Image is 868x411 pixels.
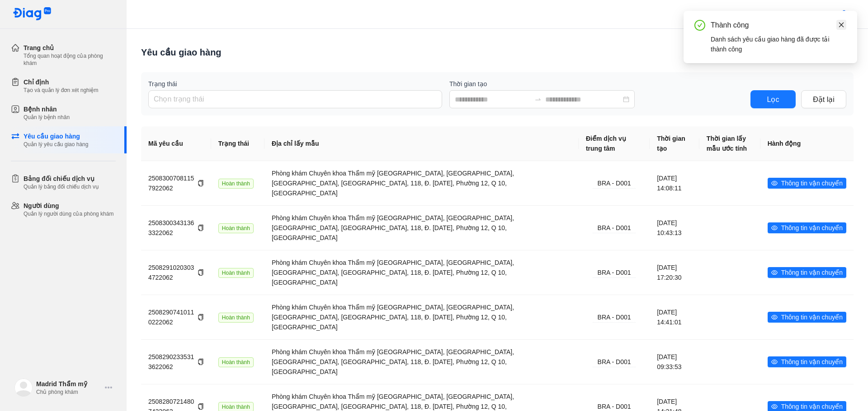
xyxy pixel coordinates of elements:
div: Trang chủ [24,43,116,52]
span: check-circle [694,20,705,31]
div: Chủ phòng khám [36,388,101,396]
label: Thời gian tạo [449,79,743,88]
span: copy [198,225,204,231]
button: Lọc [750,90,796,108]
img: logo [13,7,52,21]
div: Quản lý bệnh nhân [24,114,70,121]
div: Tổng quan hoạt động của phòng khám [24,52,116,67]
div: Madrid Thẩm mỹ [36,379,101,388]
td: [DATE] 10:43:13 [650,205,699,250]
img: logo [14,379,33,397]
span: eye [771,359,778,365]
div: Phòng khám Chuyên khoa Thẩm mỹ [GEOGRAPHIC_DATA], [GEOGRAPHIC_DATA], [GEOGRAPHIC_DATA], [GEOGRAPH... [272,258,571,287]
th: Thời gian lấy mẫu ước tính [699,126,760,161]
div: 25082902335313622062 [148,352,204,372]
button: eyeThông tin vận chuyển [768,222,846,233]
span: swap-right [534,96,542,103]
th: Địa chỉ lấy mẫu [264,126,579,161]
div: 25082907410110222062 [148,307,204,327]
span: close [838,22,844,28]
span: copy [198,359,204,365]
span: copy [198,269,204,276]
div: Bảng đối chiếu dịch vụ [24,174,99,183]
span: eye [771,403,778,410]
div: 25083007081157922062 [148,173,204,193]
th: Thời gian tạo [650,126,699,161]
div: Quản lý người dùng của phòng khám [24,210,113,217]
td: [DATE] 09:33:53 [650,339,699,384]
span: copy [198,180,204,186]
span: eye [771,314,778,320]
button: eyeThông tin vận chuyển [768,267,846,278]
div: Danh sách yêu cầu giao hàng đã được tải thành công [711,34,846,54]
span: Hoàn thành [218,313,254,323]
button: eyeThông tin vận chuyển [768,178,846,189]
div: Yêu cầu giao hàng [141,46,222,59]
div: Thành công [711,20,846,31]
span: Đặt lại [813,94,835,105]
th: Trạng thái [211,126,264,161]
span: eye [771,225,778,231]
th: Mã yêu cầu [141,126,211,161]
td: [DATE] 14:41:01 [650,295,699,339]
span: eye [771,269,778,276]
div: Yêu cầu giao hàng [24,132,88,141]
th: Điểm dịch vụ trung tâm [579,126,650,161]
span: Thông tin vận chuyển [781,268,843,277]
div: BRA - D001 [593,178,636,189]
div: 25083003431363322062 [148,218,204,238]
div: Chỉ định [24,78,98,87]
div: 25082910203034722062 [148,263,204,282]
div: BRA - D001 [593,223,636,233]
div: Tạo và quản lý đơn xét nghiệm [24,87,98,94]
td: [DATE] 17:20:30 [650,250,699,295]
span: Thông tin vận chuyển [781,312,843,322]
button: Đặt lại [801,90,846,108]
button: eyeThông tin vận chuyển [768,312,846,323]
div: BRA - D001 [593,312,636,323]
span: Thông tin vận chuyển [781,223,843,233]
span: to [534,96,542,103]
div: Phòng khám Chuyên khoa Thẩm mỹ [GEOGRAPHIC_DATA], [GEOGRAPHIC_DATA], [GEOGRAPHIC_DATA], [GEOGRAPH... [272,302,571,332]
span: Thông tin vận chuyển [781,357,843,367]
span: Lọc [767,94,779,105]
div: Quản lý yêu cầu giao hàng [24,141,88,148]
th: Hành động [760,126,854,161]
span: Hoàn thành [218,223,254,233]
div: BRA - D001 [593,268,636,278]
div: Phòng khám Chuyên khoa Thẩm mỹ [GEOGRAPHIC_DATA], [GEOGRAPHIC_DATA], [GEOGRAPHIC_DATA], [GEOGRAPH... [272,347,571,377]
button: eyeThông tin vận chuyển [768,356,846,367]
span: copy [198,314,204,320]
div: BRA - D001 [593,357,636,367]
div: Người dùng [24,201,113,210]
span: Hoàn thành [218,357,254,367]
span: Thông tin vận chuyển [781,178,843,188]
span: Hoàn thành [218,179,254,189]
td: [DATE] 14:08:11 [650,161,699,205]
div: Phòng khám Chuyên khoa Thẩm mỹ [GEOGRAPHIC_DATA], [GEOGRAPHIC_DATA], [GEOGRAPHIC_DATA], [GEOGRAPH... [272,168,571,198]
span: Hoàn thành [218,268,254,278]
label: Trạng thái [148,79,442,88]
div: Phòng khám Chuyên khoa Thẩm mỹ [GEOGRAPHIC_DATA], [GEOGRAPHIC_DATA], [GEOGRAPHIC_DATA], [GEOGRAPH... [272,213,571,243]
span: eye [771,180,778,186]
span: copy [198,403,204,410]
div: Bệnh nhân [24,105,70,114]
div: Quản lý bảng đối chiếu dịch vụ [24,183,99,190]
